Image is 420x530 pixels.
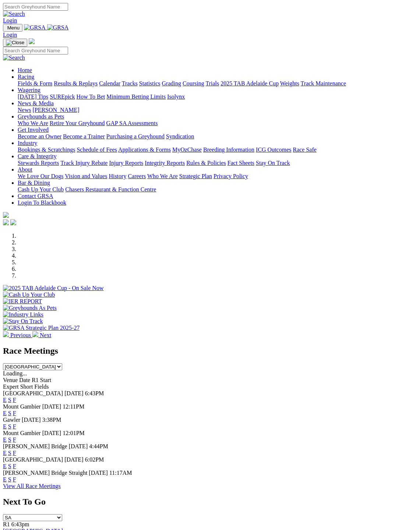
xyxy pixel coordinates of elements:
[3,476,7,483] a: E
[77,146,117,153] a: Schedule of Fees
[109,160,143,166] a: Injury Reports
[20,384,33,390] span: Short
[18,160,417,166] div: Care & Integrity
[3,17,17,24] a: Login
[8,397,11,403] a: S
[32,107,79,113] a: [PERSON_NAME]
[18,67,32,73] a: Home
[172,146,202,153] a: MyOzChase
[64,456,84,463] span: [DATE]
[18,173,417,180] div: About
[18,193,53,199] a: Contact GRSA
[3,331,9,337] img: chevron-left-pager-white.svg
[162,80,181,86] a: Grading
[18,120,48,126] a: Who We Are
[118,146,171,153] a: Applications & Forms
[18,166,32,173] a: About
[13,410,16,416] a: F
[47,24,69,31] img: GRSA
[3,54,25,61] img: Search
[64,390,84,396] span: [DATE]
[3,346,417,356] h2: Race Meetings
[18,93,48,100] a: [DATE] Tips
[18,186,417,193] div: Bar & Dining
[18,199,66,206] a: Login To Blackbook
[18,107,417,113] div: News & Media
[69,443,88,449] span: [DATE]
[18,133,417,140] div: Get Involved
[8,423,11,430] a: S
[3,470,87,476] span: [PERSON_NAME] Bridge Straight
[60,160,107,166] a: Track Injury Rebate
[3,463,7,469] a: E
[3,291,55,298] img: Cash Up Your Club
[7,25,20,31] span: Menu
[50,93,75,100] a: SUREpick
[13,397,16,403] a: F
[3,430,41,436] span: Mount Gambier
[18,140,37,146] a: Industry
[89,470,108,476] span: [DATE]
[85,390,104,396] span: 6:43PM
[109,470,132,476] span: 11:17AM
[13,463,16,469] a: F
[3,318,43,325] img: Stay On Track
[63,430,85,436] span: 12:01PM
[3,390,63,396] span: [GEOGRAPHIC_DATA]
[18,127,49,133] a: Get Involved
[183,80,204,86] a: Coursing
[213,173,248,179] a: Privacy Policy
[6,40,24,46] img: Close
[18,153,57,159] a: Care & Integrity
[3,298,42,305] img: IER REPORT
[128,173,146,179] a: Careers
[280,80,299,86] a: Weights
[42,430,61,436] span: [DATE]
[18,113,64,120] a: Greyhounds as Pets
[18,186,64,192] a: Cash Up Your Club
[32,377,51,383] span: R1 Start
[24,24,46,31] img: GRSA
[18,93,417,100] div: Wagering
[8,437,11,443] a: S
[109,173,126,179] a: History
[65,173,107,179] a: Vision and Values
[3,483,61,489] a: View All Race Meetings
[18,180,50,186] a: Bar & Dining
[256,146,291,153] a: ICG Outcomes
[227,160,254,166] a: Fact Sheets
[3,212,9,218] img: logo-grsa-white.png
[3,219,9,225] img: facebook.svg
[3,443,67,449] span: [PERSON_NAME] Bridge
[3,11,25,17] img: Search
[3,497,417,507] h2: Next To Go
[50,120,105,126] a: Retire Your Greyhound
[179,173,212,179] a: Strategic Plan
[3,521,10,527] span: R1
[145,160,185,166] a: Integrity Reports
[10,332,31,338] span: Previous
[3,370,27,377] span: Loading...
[29,38,35,44] img: logo-grsa-white.png
[203,146,254,153] a: Breeding Information
[40,332,51,338] span: Next
[3,332,32,338] a: Previous
[34,384,49,390] span: Fields
[139,80,160,86] a: Statistics
[32,332,51,338] a: Next
[13,450,16,456] a: F
[3,450,7,456] a: E
[3,32,17,38] a: Login
[3,417,20,423] span: Gawler
[3,325,80,331] img: GRSA Strategic Plan 2025-27
[256,160,290,166] a: Stay On Track
[301,80,346,86] a: Track Maintenance
[8,410,11,416] a: S
[106,120,158,126] a: GAP SA Assessments
[122,80,138,86] a: Tracks
[89,443,108,449] span: 4:44PM
[13,423,16,430] a: F
[11,521,29,527] span: 6:43pm
[18,173,63,179] a: We Love Our Dogs
[13,437,16,443] a: F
